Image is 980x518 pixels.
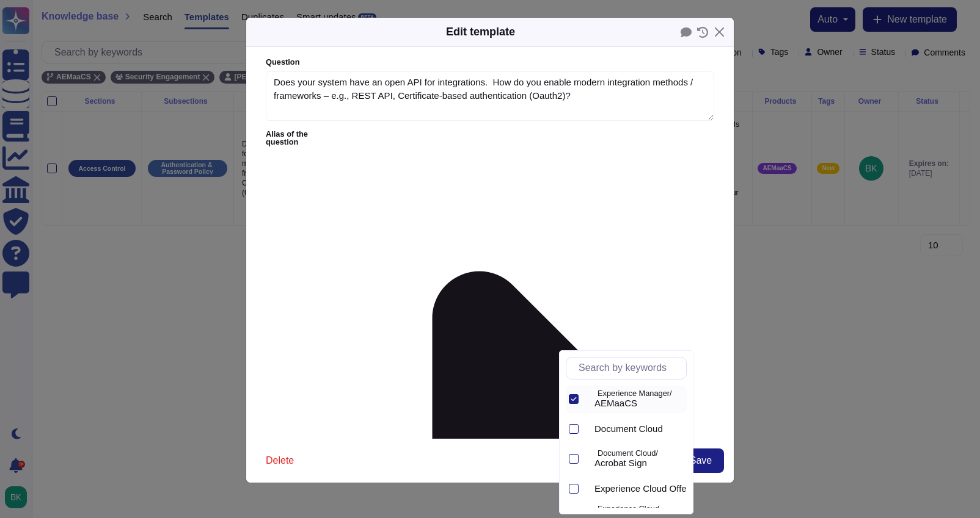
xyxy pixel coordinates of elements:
div: Document Cloud [594,423,682,434]
textarea: Does your system have an open API for integrations. How do you enable modern integration methods ... [266,71,714,121]
div: Document Cloud [585,415,687,443]
div: Edit template [446,24,515,40]
span: Experience Cloud Offering [594,483,702,494]
input: Search by keywords [572,358,686,379]
button: Save [663,448,724,473]
div: AEMaaCS [585,392,590,406]
div: Experience Cloud Offering [594,483,687,494]
div: Document Cloud [585,422,590,436]
div: Experience Cloud Offering [585,482,590,496]
div: AEMaaCS [585,386,687,413]
label: Question [266,59,714,67]
p: Document Cloud/ [598,450,682,458]
p: Experience Manager/ [598,390,682,398]
span: Delete [266,456,294,466]
button: Close [710,23,729,41]
div: Experience Cloud Offering [585,475,687,503]
div: Acrobat Sign [585,452,590,466]
span: Save [690,456,712,466]
span: Document Cloud [594,423,663,434]
span: AEMaaCS [594,398,637,409]
span: Acrobat Sign [594,458,647,469]
div: Acrobat Sign [585,445,687,473]
button: Delete [256,448,304,473]
div: AEMaaCS [594,398,682,409]
div: Acrobat Sign [594,458,682,469]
